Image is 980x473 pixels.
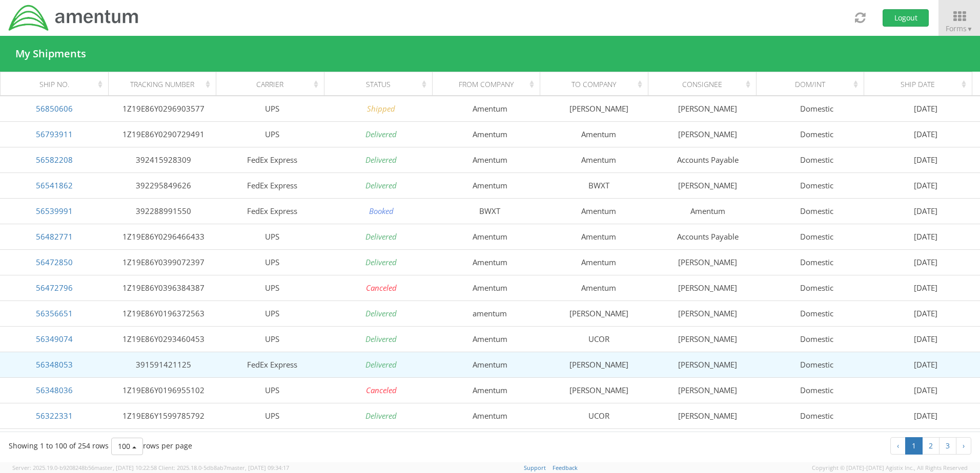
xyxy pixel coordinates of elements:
[36,308,73,318] a: 56356651
[967,25,973,33] span: ▼
[436,121,544,147] td: Amentum
[544,121,653,147] td: Amentum
[118,441,130,451] span: 100
[36,129,73,139] a: 56793911
[111,438,143,455] button: 100
[218,96,326,121] td: UPS
[109,249,217,275] td: 1Z19E86Y0399072397
[218,198,326,224] td: FedEx Express
[365,155,397,165] i: Delivered
[762,198,871,224] td: Domestic
[762,147,871,173] td: Domestic
[549,79,645,90] div: To Company
[762,249,871,275] td: Domestic
[8,4,140,32] img: dyn-intl-logo-049831509241104b2a82.png
[436,147,544,173] td: Amentum
[109,352,217,377] td: 391591421125
[762,377,871,403] td: Domestic
[109,147,217,173] td: 392415928309
[36,283,73,293] a: 56472796
[365,180,397,190] i: Delivered
[218,249,326,275] td: UPS
[109,326,217,352] td: 1Z19E86Y0293460453
[436,224,544,249] td: Amentum
[544,96,653,121] td: [PERSON_NAME]
[15,48,86,59] h4: My Shipments
[218,224,326,249] td: UPS
[226,79,321,90] div: Carrier
[109,377,217,403] td: 1Z19E86Y0196955102
[218,300,326,326] td: UPS
[436,326,544,352] td: Amentum
[365,129,397,139] i: Delivered
[109,121,217,147] td: 1Z19E86Y0290729491
[36,411,73,421] a: 56322331
[365,411,397,421] i: Delivered
[544,147,653,173] td: Amentum
[158,464,289,471] span: Client: 2025.18.0-5db8ab7
[36,155,73,165] a: 56582208
[544,249,653,275] td: Amentum
[367,103,395,114] i: Shipped
[873,79,969,90] div: Ship Date
[939,437,956,455] a: to page 3
[36,103,73,114] a: 56850606
[654,326,762,352] td: [PERSON_NAME]
[544,428,653,454] td: UCOR
[218,403,326,428] td: UPS
[218,147,326,173] td: FedEx Express
[654,147,762,173] td: Accounts Payable
[654,173,762,198] td: [PERSON_NAME]
[218,326,326,352] td: UPS
[365,359,397,370] i: Delivered
[218,275,326,300] td: UPS
[654,403,762,428] td: [PERSON_NAME]
[436,173,544,198] td: Amentum
[109,96,217,121] td: 1Z19E86Y0296903577
[441,79,537,90] div: From Company
[762,428,871,454] td: Domestic
[544,300,653,326] td: [PERSON_NAME]
[94,464,157,471] span: master, [DATE] 10:22:58
[544,352,653,377] td: [PERSON_NAME]
[36,206,73,216] a: 56539991
[10,79,105,90] div: Ship No.
[365,334,397,344] i: Delivered
[544,224,653,249] td: Amentum
[218,121,326,147] td: UPS
[365,231,397,242] i: Delivered
[36,257,73,267] a: 56472850
[654,428,762,454] td: [PERSON_NAME]
[436,377,544,403] td: Amentum
[12,464,157,471] span: Server: 2025.19.0-b9208248b56
[333,79,428,90] div: Status
[218,377,326,403] td: UPS
[436,96,544,121] td: Amentum
[109,403,217,428] td: 1Z19E86Y1599785792
[654,96,762,121] td: [PERSON_NAME]
[544,275,653,300] td: Amentum
[765,79,861,90] div: Dom/Int
[654,249,762,275] td: [PERSON_NAME]
[762,326,871,352] td: Domestic
[553,464,578,471] a: Feedback
[36,385,73,395] a: 56348036
[654,275,762,300] td: [PERSON_NAME]
[883,9,929,27] button: Logout
[654,352,762,377] td: [PERSON_NAME]
[762,403,871,428] td: Domestic
[762,300,871,326] td: Domestic
[109,275,217,300] td: 1Z19E86Y0396384387
[227,464,289,471] span: master, [DATE] 09:34:17
[109,173,217,198] td: 392295849626
[369,206,394,216] i: Booked
[657,79,752,90] div: Consignee
[436,249,544,275] td: Amentum
[109,428,217,454] td: -
[890,437,906,455] a: previous page
[36,180,73,190] a: 56541862
[905,437,923,455] a: to page 1
[436,198,544,224] td: BWXT
[762,275,871,300] td: Domestic
[436,352,544,377] td: Amentum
